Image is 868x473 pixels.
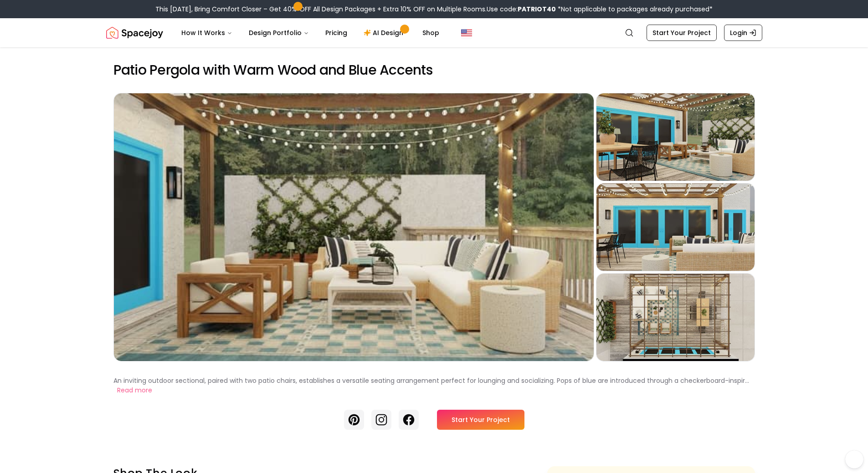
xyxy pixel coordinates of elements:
[461,27,472,38] img: United States
[174,24,447,42] nav: Main
[106,18,762,47] nav: Global
[647,25,717,41] a: Start Your Project
[113,376,749,385] p: An inviting outdoor sectional, paired with two patio chairs, establishes a versatile seating arra...
[174,24,240,42] button: How It Works
[437,410,524,430] a: Start Your Project
[724,25,762,41] a: Login
[356,24,413,42] a: AI Design
[318,24,354,42] a: Pricing
[556,5,713,14] span: *Not applicable to packages already purchased*
[487,5,556,14] span: Use code:
[106,24,163,42] a: Spacejoy
[518,5,556,14] b: PATRIOT40
[415,24,447,42] a: Shop
[106,24,163,42] img: Spacejoy Logo
[155,5,713,14] div: This [DATE], Bring Comfort Closer – Get 40% OFF All Design Packages + Extra 10% OFF on Multiple R...
[113,62,755,78] h2: Patio Pergola with Warm Wood and Blue Accents
[241,24,316,42] button: Design Portfolio
[117,386,152,395] button: Read more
